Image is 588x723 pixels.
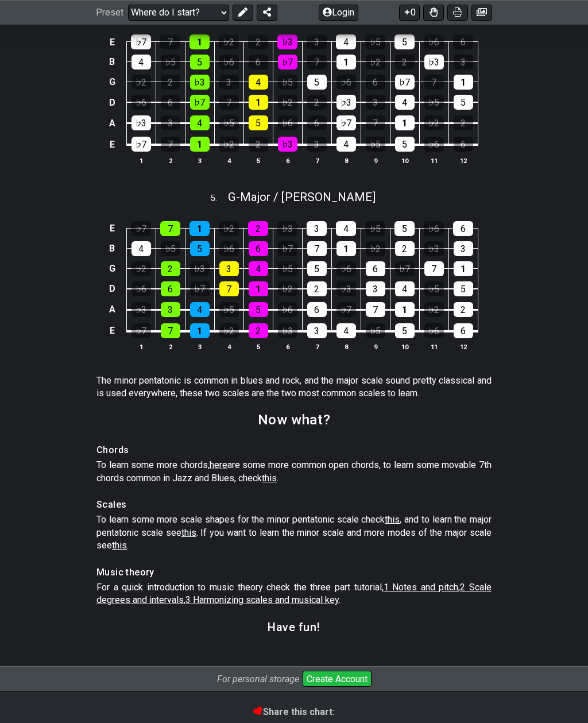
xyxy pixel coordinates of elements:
div: 5 [394,222,415,237]
div: 5 [454,282,473,297]
div: 5 [395,137,415,152]
div: ♭3 [131,303,151,318]
button: 0 [399,5,420,21]
div: 1 [395,116,415,131]
div: ♭5 [424,95,444,110]
div: 3 [161,303,180,318]
div: ♭3 [277,35,297,50]
div: ♭5 [278,262,297,277]
th: 2 [156,341,185,353]
div: 2 [161,262,180,277]
th: 10 [390,341,419,353]
div: ♭2 [424,116,444,131]
div: ♭2 [366,55,385,70]
div: ♭5 [366,324,385,339]
div: ♭3 [277,222,297,237]
div: ♭2 [219,137,239,152]
div: ♭6 [131,95,151,110]
div: 2 [395,55,415,70]
th: 12 [448,341,478,353]
div: 2 [248,222,268,237]
div: 1 [454,262,473,277]
div: 6 [366,75,385,90]
div: 1 [249,95,268,110]
div: 7 [219,282,239,297]
div: ♭7 [395,262,415,277]
div: 3 [219,262,239,277]
div: 5 [249,303,268,318]
td: B [105,52,119,72]
b: Share this chart: [254,707,335,718]
div: ♭5 [365,35,385,50]
div: 4 [131,55,151,70]
span: this [112,540,127,551]
td: B [105,239,119,259]
div: 6 [249,242,268,257]
th: 11 [419,341,448,353]
td: A [105,299,119,320]
th: 9 [361,155,390,167]
h3: Have fun! [268,621,320,634]
button: Print [447,5,468,21]
th: 1 [126,155,156,167]
div: ♭6 [131,282,151,297]
div: 3 [454,242,473,257]
div: ♭3 [190,262,210,277]
th: 4 [214,155,243,167]
div: ♭2 [219,35,239,50]
div: 2 [395,242,415,257]
div: ♭5 [366,137,385,152]
td: E [105,219,119,239]
span: this [385,515,400,525]
div: ♭7 [190,95,210,110]
div: 2 [249,324,268,339]
div: ♭3 [278,324,297,339]
div: ♭7 [131,35,151,50]
div: 5 [394,35,415,50]
div: 1 [190,324,210,339]
span: 3 Harmonizing scales and musical key [185,595,339,606]
button: Share Preset [257,5,277,21]
div: ♭5 [278,75,297,90]
div: ♭5 [365,222,385,237]
div: 5 [454,95,473,110]
td: E [105,134,119,156]
div: ♭3 [424,242,444,257]
div: ♭2 [366,242,385,257]
div: 3 [307,324,327,339]
button: Create image [471,5,492,21]
div: ♭3 [336,282,356,297]
div: 7 [424,262,444,277]
div: 2 [307,95,327,110]
div: 4 [336,35,356,50]
div: 6 [453,222,473,237]
div: ♭3 [190,75,210,90]
th: 8 [331,341,361,353]
div: 3 [161,116,180,131]
div: ♭6 [424,35,444,50]
div: 1 [189,222,210,237]
div: ♭3 [131,116,151,131]
div: ♭2 [278,282,297,297]
div: ♭6 [219,55,239,70]
div: 7 [161,324,180,339]
div: ♭2 [131,75,151,90]
div: 1 [454,75,473,90]
div: ♭7 [278,242,297,257]
span: 1 Notes and pitch [384,582,459,593]
div: ♭5 [424,282,444,297]
div: 6 [454,137,473,152]
div: ♭3 [424,55,444,70]
span: here [210,460,227,471]
div: 6 [453,35,473,50]
div: 7 [161,137,180,152]
button: Toggle Dexterity for all fretkits [423,5,444,21]
div: 5 [395,324,415,339]
div: 3 [454,55,473,70]
div: ♭7 [336,116,356,131]
div: 1 [189,35,210,50]
button: Login [319,5,358,21]
h2: Now what? [258,414,330,427]
div: 4 [395,95,415,110]
div: 3 [366,282,385,297]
